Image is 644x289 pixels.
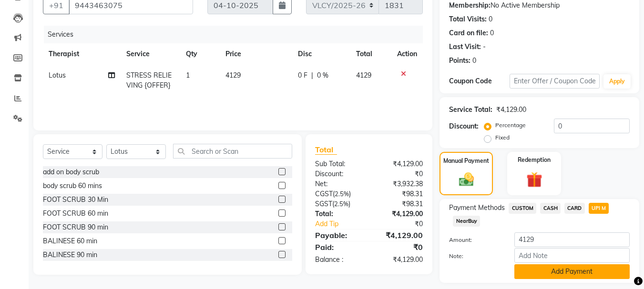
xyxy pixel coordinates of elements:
[442,252,507,260] label: Note:
[514,232,630,247] input: Amount
[369,199,430,209] div: ₹98.31
[369,229,430,241] div: ₹4,129.00
[308,229,369,241] div: Payable:
[180,43,220,65] th: Qty
[186,71,190,80] span: 1
[449,0,491,10] div: Membership:
[292,43,350,65] th: Disc
[449,105,492,115] div: Service Total:
[308,241,369,253] div: Paid:
[315,145,337,155] span: Total
[317,70,328,80] span: 0 %
[43,250,97,260] div: BALINESE 90 min
[449,203,505,213] span: Payment Methods
[126,71,172,90] span: STRESS RELIEVING {OFFER}
[369,255,430,265] div: ₹4,129.00
[496,105,526,115] div: ₹4,129.00
[589,203,609,214] span: UPI M
[308,159,369,169] div: Sub Total:
[449,121,479,131] div: Discount:
[449,56,470,66] div: Points:
[369,241,430,253] div: ₹0
[308,189,369,199] div: ( )
[43,43,121,65] th: Therapist
[311,70,313,80] span: |
[369,189,430,199] div: ₹98.31
[225,71,241,80] span: 4129
[449,42,481,52] div: Last Visit:
[483,42,486,52] div: -
[356,71,371,80] span: 4129
[449,0,630,10] div: No Active Membership
[449,28,488,38] div: Card on file:
[453,216,480,227] span: NearBuy
[518,156,551,164] label: Redemption
[369,179,430,189] div: ₹3,932.38
[121,43,180,65] th: Service
[449,76,509,86] div: Coupon Code
[495,121,526,130] label: Percentage
[308,255,369,265] div: Balance :
[220,43,293,65] th: Price
[308,169,369,179] div: Discount:
[495,133,510,142] label: Fixed
[540,203,561,214] span: CASH
[173,144,292,159] input: Search or Scan
[603,74,631,89] button: Apply
[443,157,489,165] label: Manual Payment
[564,203,585,214] span: CARD
[43,209,108,219] div: FOOT SCRUB 60 min
[315,199,332,208] span: SGST
[298,70,307,80] span: 0 F
[43,236,97,246] div: BALINESE 60 min
[379,219,430,229] div: ₹0
[490,28,494,38] div: 0
[308,219,379,229] a: Add Tip
[334,200,348,208] span: 2.5%
[44,26,430,43] div: Services
[510,74,600,89] input: Enter Offer / Coupon Code
[308,209,369,219] div: Total:
[315,189,333,198] span: CGST
[442,236,507,244] label: Amount:
[43,195,108,205] div: FOOT SCRUB 30 Min
[509,203,536,214] span: CUSTOM
[43,181,102,191] div: body scrub 60 mins
[369,169,430,179] div: ₹0
[308,179,369,189] div: Net:
[308,199,369,209] div: ( )
[49,71,66,80] span: Lotus
[43,222,108,232] div: FOOT SCRUB 90 min
[391,43,423,65] th: Action
[449,14,487,24] div: Total Visits:
[489,14,492,24] div: 0
[472,56,476,66] div: 0
[43,167,99,177] div: add on body scrub
[514,264,630,279] button: Add Payment
[454,171,479,188] img: _cash.svg
[350,43,391,65] th: Total
[521,170,547,189] img: _gift.svg
[369,209,430,219] div: ₹4,129.00
[335,190,349,198] span: 2.5%
[369,159,430,169] div: ₹4,129.00
[514,248,630,263] input: Add Note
